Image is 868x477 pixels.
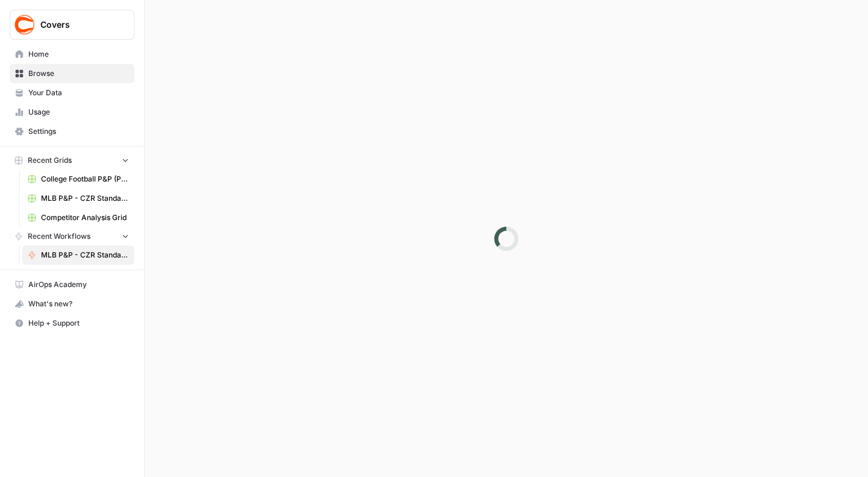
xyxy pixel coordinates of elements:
button: Workspace: Covers [10,10,134,40]
span: College Football P&P (Production) Grid (2) [41,174,129,185]
a: MLB P&P - CZR Standard (Production) [22,245,134,265]
span: MLB P&P - CZR Standard (Production) Grid (5) [41,193,129,204]
a: Home [10,45,134,64]
span: Help + Support [28,318,129,329]
button: Recent Workflows [10,227,134,245]
a: Browse [10,64,134,83]
a: Usage [10,103,134,122]
a: Your Data [10,83,134,103]
img: Covers Logo [14,14,36,36]
a: College Football P&P (Production) Grid (2) [22,169,134,189]
span: Home [28,49,129,60]
button: What's new? [10,294,134,314]
span: Settings [28,126,129,137]
span: Covers [40,19,113,31]
span: AirOps Academy [28,279,129,290]
a: Competitor Analysis Grid [22,208,134,227]
button: Recent Grids [10,151,134,169]
a: Settings [10,122,134,141]
div: What's new? [10,295,134,313]
span: Competitor Analysis Grid [41,212,129,223]
a: MLB P&P - CZR Standard (Production) Grid (5) [22,189,134,208]
span: Browse [28,68,129,79]
span: Usage [28,107,129,118]
span: Recent Workflows [28,231,90,242]
span: Recent Grids [28,155,72,166]
span: Your Data [28,87,129,98]
button: Help + Support [10,314,134,333]
span: MLB P&P - CZR Standard (Production) [41,250,129,261]
a: AirOps Academy [10,275,134,294]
